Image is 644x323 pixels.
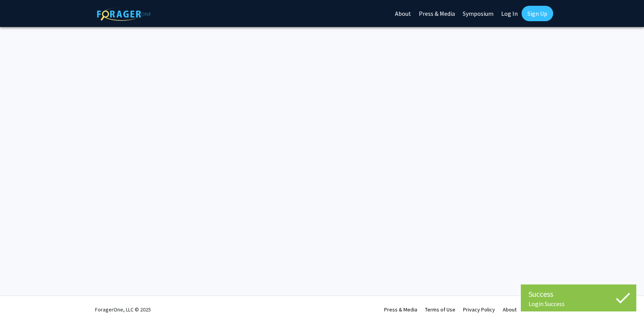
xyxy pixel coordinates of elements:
a: Press & Media [384,306,417,313]
div: Login Success [529,300,629,308]
div: Success [529,288,629,300]
div: ForagerOne, LLC © 2025 [95,296,151,323]
a: Privacy Policy [463,306,495,313]
a: Terms of Use [425,306,455,313]
a: About [503,306,517,313]
img: ForagerOne Logo [97,7,151,21]
a: Sign Up [522,6,553,21]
